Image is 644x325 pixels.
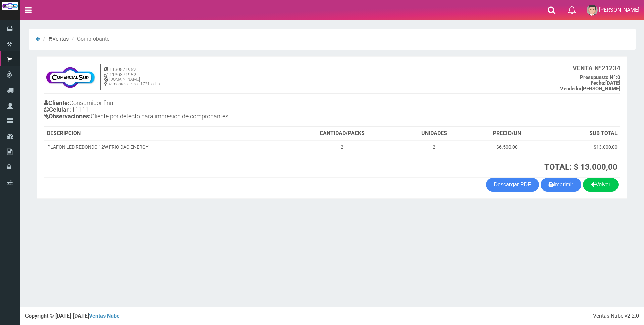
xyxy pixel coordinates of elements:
td: $6.500,00 [469,141,544,153]
b: [DATE] [591,80,620,86]
a: Ventas Nube [89,313,120,319]
img: f695dc5f3a855ddc19300c990e0c55a2.jpg [44,63,97,90]
th: CANTIDAD/PACKS [285,127,399,141]
th: UNIDADES [399,127,469,141]
h6: [DOMAIN_NAME] av montes de oca 1721, caba [104,77,160,86]
a: Descargar PDF [486,178,539,192]
td: 2 [285,141,399,153]
strong: Copyright © [DATE]-[DATE] [25,313,120,319]
td: $13.000,00 [544,141,620,153]
strong: Presupuesto Nº: [580,74,617,80]
strong: Vendedor [560,86,582,92]
b: 21234 [573,64,620,72]
b: Cliente: [44,99,69,106]
td: PLAFON LED REDONDO 12W FRIO DAC ENERGY [44,141,285,153]
h5: 1130871952 1130871952 [104,67,160,77]
img: Logo grande [2,2,18,10]
th: SUB TOTAL [544,127,620,141]
span: [PERSON_NAME] [599,7,639,13]
td: 2 [399,141,469,153]
th: PRECIO/UN [469,127,544,141]
li: Comprobante [70,35,109,43]
b: Celular : [44,106,72,113]
img: User Image [587,5,598,16]
strong: VENTA Nº [573,64,602,72]
th: DESCRIPCION [44,127,285,141]
a: Volver [583,178,619,192]
b: Observaciones: [44,113,91,120]
strong: Fecha: [591,80,605,86]
h4: Consumidor final 11111 Cliente por defecto para impresion de comprobantes [44,98,332,123]
li: Ventas [41,35,69,43]
strong: TOTAL: $ 13.000,00 [544,162,618,172]
b: [PERSON_NAME] [560,86,620,92]
b: 0 [580,74,620,80]
button: Imprimir [541,178,581,192]
div: Ventas Nube v2.2.0 [593,312,639,320]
